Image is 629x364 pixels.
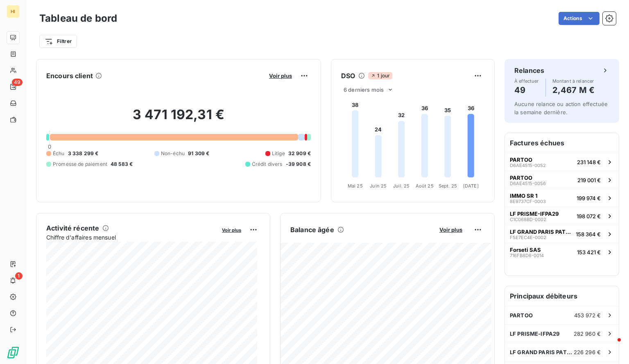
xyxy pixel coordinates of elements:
[552,84,595,97] h4: 2,467 M €
[344,86,384,93] span: 6 derniers mois
[510,235,546,240] span: F5E7EC4E-0002
[510,330,559,337] span: LF PRISME-IFPA29
[574,330,601,337] span: 282 960 €
[577,213,601,219] span: 198 072 €
[559,12,600,25] button: Actions
[510,253,544,258] span: 716FB8D6-0014
[46,71,93,81] h6: Encours client
[290,225,334,235] h6: Balance âgée
[552,79,595,84] span: Montant à relancer
[510,246,541,253] span: Forseti SAS
[53,161,107,168] span: Promesse de paiement
[577,177,601,183] span: 219 001 €
[15,272,23,280] span: 1
[510,199,546,204] span: 8E9737CF-0003
[68,150,99,157] span: 3 338 299 €
[252,161,283,168] span: Crédit divers
[510,163,546,168] span: D6AE4515-0052
[505,243,619,261] button: Forseti SAS716FB8D6-0014153 421 €
[577,195,601,201] span: 199 974 €
[439,183,457,189] tspan: Sept. 25
[439,226,462,233] span: Voir plus
[12,79,23,86] span: 49
[577,159,601,165] span: 231 148 €
[574,312,601,319] span: 453 972 €
[46,223,99,233] h6: Activité récente
[505,286,619,306] h6: Principaux débiteurs
[368,72,392,79] span: 1 jour
[222,227,241,233] span: Voir plus
[272,150,285,157] span: Litige
[39,11,117,26] h3: Tableau de bord
[53,150,65,157] span: Échu
[505,153,619,171] button: PARTOOD6AE4515-0052231 148 €
[161,150,185,157] span: Non-échu
[505,133,619,153] h6: Factures échues
[188,150,209,157] span: 91 309 €
[219,226,244,233] button: Voir plus
[393,183,410,189] tspan: Juil. 25
[505,225,619,243] button: LF GRAND PARIS PATRIMOINE - IFPA28F5E7EC4E-0002158 364 €
[510,192,538,199] span: IMMO SR 1
[510,217,546,222] span: C1C068BD-0002
[269,72,292,79] span: Voir plus
[510,210,559,217] span: LF PRISME-IFPA29
[514,84,539,97] h4: 49
[39,35,77,48] button: Filtrer
[601,336,621,356] iframe: Intercom live chat
[46,106,311,131] h2: 3 471 192,31 €
[416,183,434,189] tspan: Août 25
[510,174,532,181] span: PARTOO
[505,189,619,207] button: IMMO SR 18E9737CF-0003199 974 €
[510,312,533,319] span: PARTOO
[286,161,311,168] span: -39 908 €
[46,233,216,242] span: Chiffre d'affaires mensuel
[111,161,133,168] span: 48 583 €
[370,183,387,189] tspan: Juin 25
[510,181,546,186] span: D6AE4515-0056
[505,171,619,189] button: PARTOOD6AE4515-0056219 001 €
[514,79,539,84] span: À effectuer
[514,101,608,115] span: Aucune relance ou action effectuée la semaine dernière.
[576,231,601,237] span: 158 364 €
[288,150,311,157] span: 32 909 €
[510,156,532,163] span: PARTOO
[348,183,363,189] tspan: Mai 25
[437,226,465,233] button: Voir plus
[510,228,572,235] span: LF GRAND PARIS PATRIMOINE - IFPA28
[510,349,574,355] span: LF GRAND PARIS PATRIMOINE - IFPA28
[577,249,601,255] span: 153 421 €
[7,346,20,359] img: Logo LeanPay
[7,5,20,18] div: HI
[505,207,619,225] button: LF PRISME-IFPA29C1C068BD-0002198 072 €
[341,71,355,81] h6: DSO
[514,66,544,75] h6: Relances
[48,143,51,150] span: 0
[463,183,479,189] tspan: [DATE]
[574,349,601,355] span: 226 296 €
[267,72,294,79] button: Voir plus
